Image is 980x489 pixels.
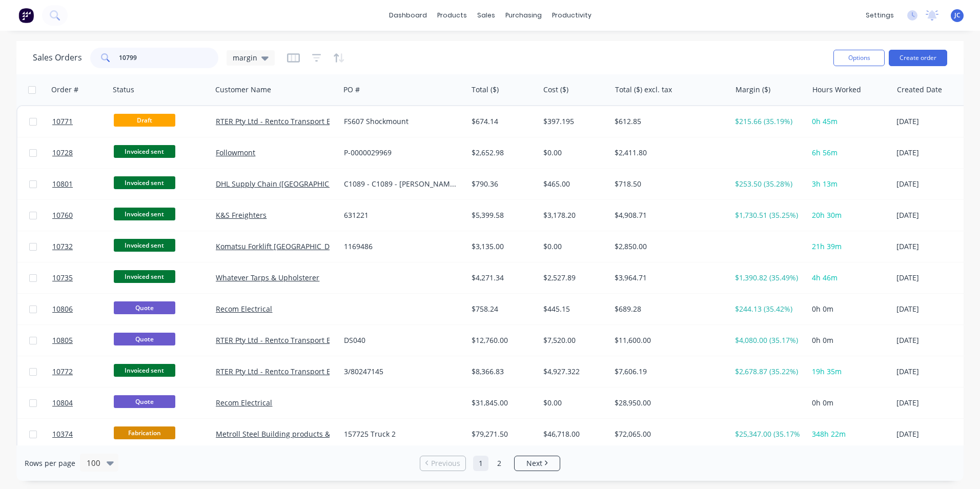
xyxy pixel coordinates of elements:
[216,273,319,282] a: Whatever Tarps & Upholsterer
[52,398,73,408] span: 10804
[896,116,973,127] div: [DATE]
[52,262,114,293] a: 10735
[52,388,114,418] a: 10804
[896,335,973,345] div: [DATE]
[52,419,114,450] a: 10374
[384,8,432,23] a: dashboard
[52,231,114,262] a: 10732
[113,85,134,95] div: Status
[543,335,603,345] div: $7,520.00
[861,8,899,23] div: settings
[735,116,800,127] div: $215.66 (35.19%)
[896,304,973,314] div: [DATE]
[897,85,942,95] div: Created Date
[114,364,175,377] span: Invoiced sent
[215,85,271,95] div: Customer Name
[216,148,255,157] a: Followmont
[812,148,838,157] span: 6h 56m
[52,106,114,137] a: 10771
[812,304,833,314] span: 0h 0m
[52,200,114,231] a: 10760
[114,145,175,158] span: Invoiced sent
[812,116,838,126] span: 0h 45m
[472,366,532,377] div: $8,366.83
[216,179,375,189] a: DHL Supply Chain ([GEOGRAPHIC_DATA]) Pty Lt
[889,50,947,66] button: Create order
[472,210,532,220] div: $5,399.58
[615,366,721,377] div: $7,606.19
[25,458,75,468] span: Rows per page
[52,169,114,199] a: 10801
[515,458,560,468] a: Next page
[615,335,721,345] div: $11,600.00
[615,429,721,439] div: $72,065.00
[543,116,603,127] div: $397.195
[52,366,73,377] span: 10772
[52,241,73,252] span: 10732
[472,304,532,314] div: $758.24
[344,210,458,220] div: 631221
[615,398,721,408] div: $28,950.00
[233,52,257,63] span: margin
[52,335,73,345] span: 10805
[114,333,175,345] span: Quote
[216,241,344,251] a: Komatsu Forklift [GEOGRAPHIC_DATA]
[543,148,603,158] div: $0.00
[216,366,392,376] a: RTER Pty Ltd - Rentco Transport Equipment Rentals
[812,429,846,439] span: 348h 22m
[543,241,603,252] div: $0.00
[812,335,833,345] span: 0h 0m
[52,429,73,439] span: 10374
[833,50,885,66] button: Options
[735,273,800,283] div: $1,390.82 (35.49%)
[114,395,175,408] span: Quote
[735,179,800,189] div: $253.50 (35.28%)
[52,210,73,220] span: 10760
[543,85,568,95] div: Cost ($)
[896,398,973,408] div: [DATE]
[33,53,82,63] h1: Sales Orders
[735,429,800,439] div: $25,347.00 (35.17%)
[114,426,175,439] span: Fabrication
[216,335,392,345] a: RTER Pty Ltd - Rentco Transport Equipment Rentals
[216,398,272,407] a: Recom Electrical
[344,429,458,439] div: 157725 Truck 2
[492,456,507,471] a: Page 2
[472,116,532,127] div: $674.14
[52,179,73,189] span: 10801
[812,85,861,95] div: Hours Worked
[615,304,721,314] div: $689.28
[420,458,465,468] a: Previous page
[736,85,770,95] div: Margin ($)
[52,325,114,356] a: 10805
[543,210,603,220] div: $3,178.20
[114,208,175,220] span: Invoiced sent
[615,85,672,95] div: Total ($) excl. tax
[543,398,603,408] div: $0.00
[615,179,721,189] div: $718.50
[735,304,800,314] div: $244.13 (35.42%)
[472,179,532,189] div: $790.36
[896,273,973,283] div: [DATE]
[500,8,547,23] div: purchasing
[114,176,175,189] span: Invoiced sent
[216,210,267,220] a: K&S Freighters
[114,270,175,283] span: Invoiced sent
[954,11,961,20] span: JC
[543,366,603,377] div: $4,927.322
[615,116,721,127] div: $612.85
[812,179,838,189] span: 3h 13m
[344,116,458,127] div: FS607 Shockmount
[812,210,842,220] span: 20h 30m
[344,241,458,252] div: 1169486
[51,85,78,95] div: Order #
[473,456,488,471] a: Page 1 is your current page
[615,273,721,283] div: $3,964.71
[52,294,114,324] a: 10806
[615,210,721,220] div: $4,908.71
[735,210,800,220] div: $1,730.51 (35.25%)
[896,210,973,220] div: [DATE]
[812,241,842,251] span: 21h 39m
[52,137,114,168] a: 10728
[472,8,500,23] div: sales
